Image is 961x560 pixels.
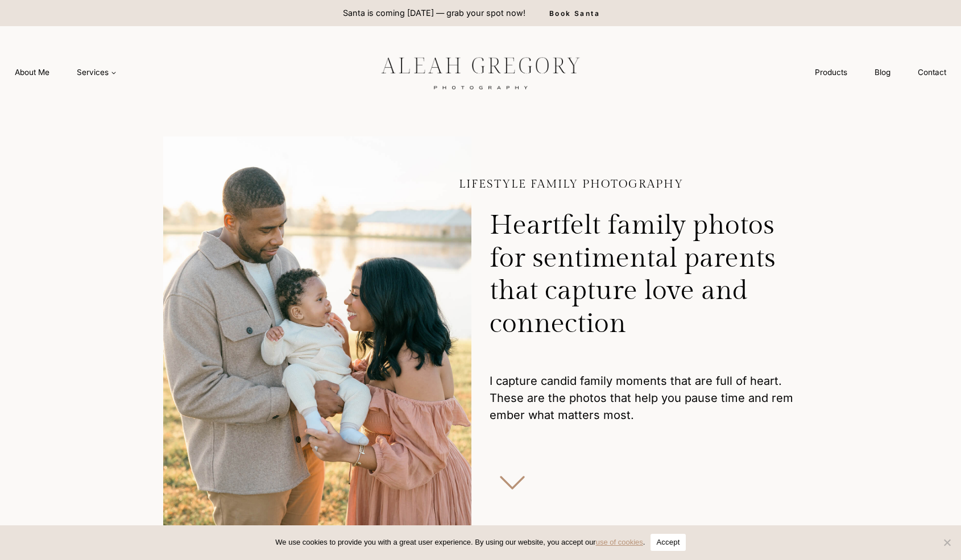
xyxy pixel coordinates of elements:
[353,48,608,96] img: aleah gregory logo
[941,537,952,548] span: No
[801,62,960,83] nav: Secondary Navigation
[861,62,904,83] a: Blog
[77,67,117,78] span: Services
[490,372,798,442] p: I capture candid family moments that are full of heart. These are the photos that help you pause ...
[801,62,861,83] a: Products
[1,62,63,83] a: About Me
[343,7,525,19] p: Santa is coming [DATE] — grab your spot now!
[651,534,685,551] button: Accept
[1,62,130,83] nav: Primary Navigation
[596,538,643,546] a: use of cookies
[459,179,798,190] h1: Lifestyle Family Photography
[275,537,645,548] span: We use cookies to provide you with a great user experience. By using our website, you accept our .
[490,196,798,358] h2: Heartfelt family photos for sentimental parents that capture love and connection
[163,136,471,547] img: Family enjoying a sunny day by the lake.
[904,62,960,83] a: Contact
[63,62,130,83] a: Services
